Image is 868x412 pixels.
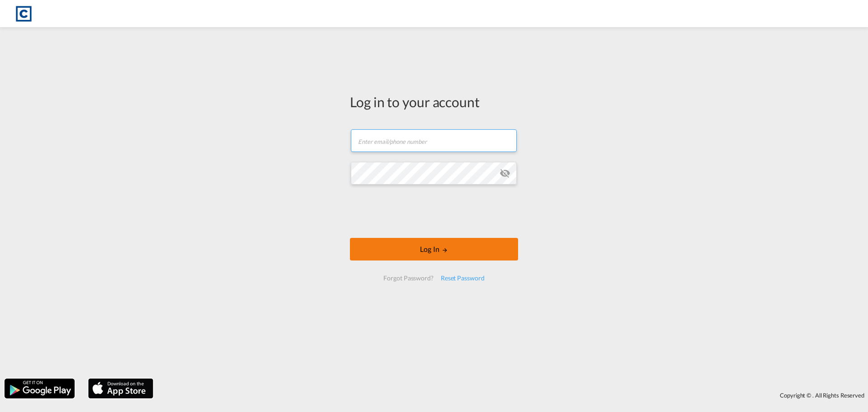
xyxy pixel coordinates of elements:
[158,388,868,403] div: Copyright © . All Rights Reserved
[351,129,517,152] input: Enter email/phone number
[350,238,518,260] button: LOGIN
[365,194,503,229] iframe: reCAPTCHA
[500,168,510,179] md-icon: icon-eye-off
[437,270,488,286] div: Reset Password
[87,378,154,399] img: apple.png
[350,92,518,111] div: Log in to your account
[4,378,75,399] img: google.png
[380,270,437,286] div: Forgot Password?
[14,4,34,24] img: 1fdb9190129311efbfaf67cbb4249bed.jpeg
